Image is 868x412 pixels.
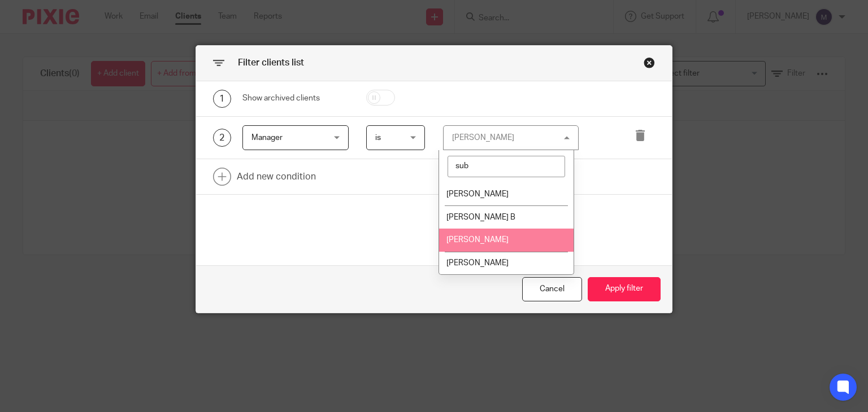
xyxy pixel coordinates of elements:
[238,58,304,67] span: Filter clients list
[446,213,515,221] span: [PERSON_NAME] B
[446,236,509,244] span: [PERSON_NAME]
[242,93,349,104] div: Show archived clients
[251,134,283,142] span: Manager
[213,90,231,108] div: 1
[452,134,514,142] div: [PERSON_NAME]
[446,190,509,198] span: [PERSON_NAME]
[375,134,381,142] span: is
[448,156,565,177] input: Search options...
[213,129,231,147] div: 2
[644,57,655,68] div: Close this dialog window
